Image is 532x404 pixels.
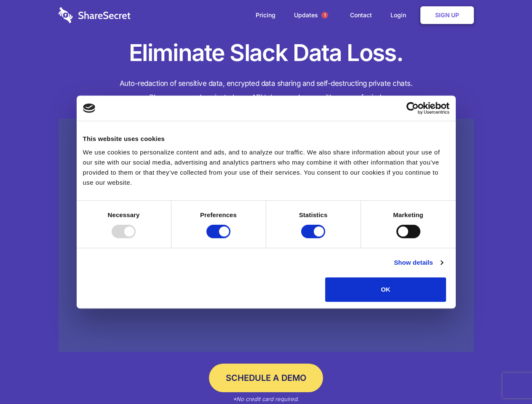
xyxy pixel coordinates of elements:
div: This website uses cookies [83,134,449,144]
strong: Preferences [200,211,237,218]
button: OK [325,277,446,302]
strong: Marketing [393,211,423,218]
strong: Statistics [299,211,328,218]
img: logo [83,104,96,113]
a: Login [382,2,419,28]
a: Schedule a Demo [209,364,323,392]
span: 1 [321,12,328,19]
h4: Auto-redaction of sensitive data, encrypted data sharing and self-destructing private chats. Shar... [59,77,474,104]
em: *No credit card required. [233,396,299,402]
h1: Eliminate Slack Data Loss. [59,38,474,68]
a: Contact [342,2,380,28]
a: Sign Up [420,6,474,24]
strong: Necessary [108,211,140,218]
a: Pricing [247,2,284,28]
img: logo-wordmark-white-trans-d4663122ce5f474addd5e946df7df03e33cb6a1c49d2221995e7729f52c070b2.svg [59,7,131,23]
a: Wistia video thumbnail [59,119,474,352]
div: We use cookies to personalize content and ads, and to analyze our traffic. We also share informat... [83,147,449,188]
a: Show details [394,258,443,268]
a: Usercentrics Cookiebot - opens in a new window [376,102,449,114]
